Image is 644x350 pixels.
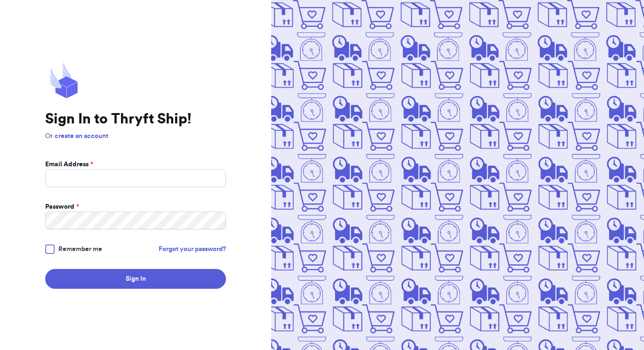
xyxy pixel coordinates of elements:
[45,202,79,212] label: Password
[45,131,226,141] p: Or
[45,111,226,128] h1: Sign In to Thryft Ship!
[58,244,102,254] span: Remember me
[159,244,226,254] a: Forgot your password?
[55,133,108,139] a: create an account
[45,269,226,289] button: Sign In
[45,160,93,169] label: Email Address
